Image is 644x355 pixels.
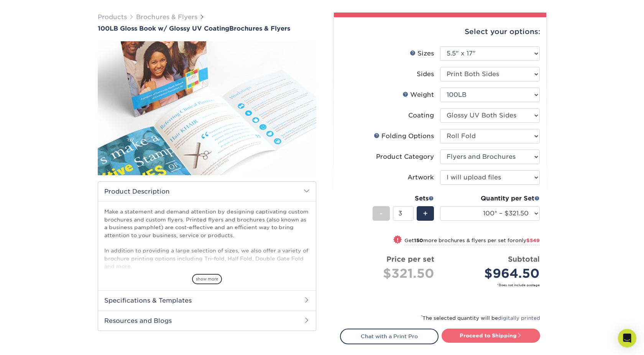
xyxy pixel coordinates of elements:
div: Open Intercom Messenger [618,329,636,347]
div: Sides [417,70,434,79]
img: 100LB Gloss Book<br/>w/ Glossy UV Coating 01 [98,33,316,184]
div: Select your options: [340,17,540,46]
a: Brochures & Flyers [136,13,197,21]
div: Folding Options [374,132,434,141]
strong: 150 [414,238,423,243]
small: Get more brochures & flyers per set for [404,238,540,245]
p: Make a statement and demand attention by designing captivating custom brochures and custom flyers... [104,208,310,286]
span: only [515,238,540,243]
h2: Specifications & Templates [98,290,316,310]
a: Proceed to Shipping [442,329,540,342]
small: The selected quantity will be [421,315,540,321]
div: Weight [402,90,434,99]
a: 100LB Gloss Book w/ Glossy UV CoatingBrochures & Flyers [98,25,316,32]
span: 100LB Gloss Book w/ Glossy UV Coating [98,25,229,32]
a: digitally printed [498,315,540,321]
h2: Product Description [98,182,316,201]
a: Products [98,13,127,21]
small: *Does not include postage [346,283,540,287]
div: $964.50 [446,264,540,283]
h1: Brochures & Flyers [98,25,316,32]
div: $321.50 [346,264,434,283]
strong: Subtotal [508,255,540,263]
div: Sizes [410,49,434,58]
h2: Resources and Blogs [98,311,316,331]
span: $549 [526,238,540,243]
a: Chat with a Print Pro [340,329,439,344]
div: Product Category [376,152,434,161]
strong: Price per set [386,255,434,263]
span: - [379,208,383,219]
div: Coating [408,111,434,120]
div: Quantity per Set [440,194,540,203]
div: Artwork [407,173,434,182]
div: Sets [373,194,434,203]
span: show more [192,274,222,284]
span: ! [397,236,399,244]
span: + [423,208,428,219]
